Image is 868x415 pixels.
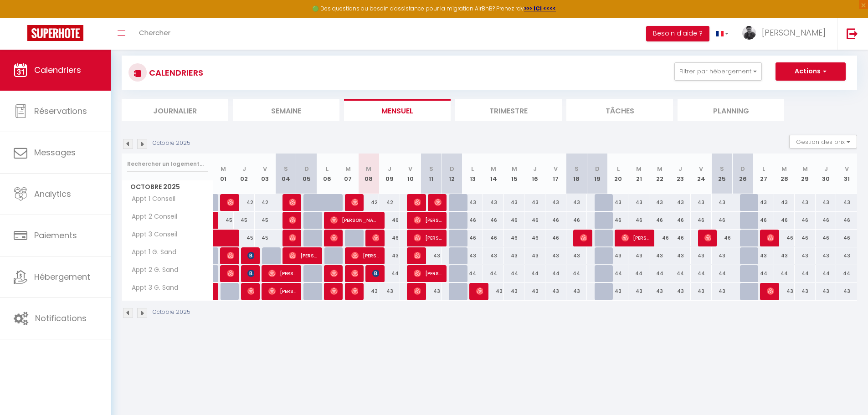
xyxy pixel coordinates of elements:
[795,154,816,194] th: 29
[774,212,795,229] div: 46
[836,230,857,246] div: 46
[836,283,857,300] div: 43
[139,28,170,37] span: Chercher
[587,154,608,194] th: 19
[27,25,83,41] img: Super Booking
[483,212,504,229] div: 46
[289,247,317,264] span: [PERSON_NAME]
[512,164,517,173] abbr: M
[691,247,712,264] div: 43
[330,265,337,282] span: [PERSON_NAME]
[566,212,587,229] div: 46
[221,164,226,173] abbr: M
[132,18,177,50] a: Chercher
[816,230,837,246] div: 46
[545,194,566,211] div: 43
[504,247,525,264] div: 43
[628,247,649,264] div: 43
[275,154,296,194] th: 04
[330,229,337,246] span: [PERSON_NAME]
[123,265,180,275] span: Appt 2 G. Sand
[712,247,733,264] div: 43
[483,283,504,300] div: 43
[824,164,828,173] abbr: J
[789,135,857,149] button: Gestion des prix
[247,282,254,300] span: [PERSON_NAME]
[476,282,483,300] span: [PERSON_NAME]
[421,247,442,264] div: 43
[767,229,774,246] span: [PERSON_NAME]
[836,247,857,264] div: 43
[740,164,745,173] abbr: D
[504,154,525,194] th: 15
[326,164,329,173] abbr: L
[414,194,421,211] span: [PERSON_NAME]
[712,212,733,229] div: 46
[34,230,77,241] span: Paiements
[674,62,762,81] button: Filtrer par hébergement
[608,212,629,229] div: 46
[762,27,826,38] span: [PERSON_NAME]
[372,229,379,246] span: [PERSON_NAME]
[670,230,691,246] div: 46
[455,99,562,121] li: Trimestre
[284,164,288,173] abbr: S
[421,154,442,194] th: 11
[720,164,724,173] abbr: S
[227,194,234,211] span: [PERSON_NAME]
[670,247,691,264] div: 43
[545,230,566,246] div: 46
[781,164,787,173] abbr: M
[795,212,816,229] div: 46
[742,26,756,40] img: ...
[338,154,359,194] th: 07
[414,265,442,282] span: [PERSON_NAME]
[836,265,857,282] div: 44
[649,154,670,194] th: 22
[691,194,712,211] div: 43
[636,164,642,173] abbr: M
[483,265,504,282] div: 44
[153,139,190,148] p: Octobre 2025
[379,230,400,246] div: 46
[504,194,525,211] div: 43
[762,164,765,173] abbr: L
[657,164,663,173] abbr: M
[268,265,296,282] span: [PERSON_NAME]
[227,265,234,282] span: [PERSON_NAME]
[649,265,670,282] div: 44
[379,247,400,264] div: 43
[712,265,733,282] div: 44
[345,164,351,173] abbr: M
[545,283,566,300] div: 43
[123,212,180,222] span: Appt 2 Conseil
[213,154,234,194] th: 01
[691,265,712,282] div: 44
[566,247,587,264] div: 43
[836,194,857,211] div: 43
[247,247,254,264] span: [PERSON_NAME]
[359,194,380,211] div: 42
[304,164,309,173] abbr: D
[670,194,691,211] div: 43
[122,99,228,121] li: Journalier
[608,154,629,194] th: 20
[213,212,234,229] div: 45
[678,99,784,121] li: Planning
[233,99,339,121] li: Semaine
[649,247,670,264] div: 43
[628,265,649,282] div: 44
[483,194,504,211] div: 43
[414,229,442,246] span: [PERSON_NAME]
[379,154,400,194] th: 09
[566,154,587,194] th: 18
[575,164,579,173] abbr: S
[802,164,808,173] abbr: M
[524,283,545,300] div: 43
[242,164,246,173] abbr: J
[263,164,267,173] abbr: V
[774,154,795,194] th: 28
[795,230,816,246] div: 46
[34,105,87,117] span: Réservations
[678,164,682,173] abbr: J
